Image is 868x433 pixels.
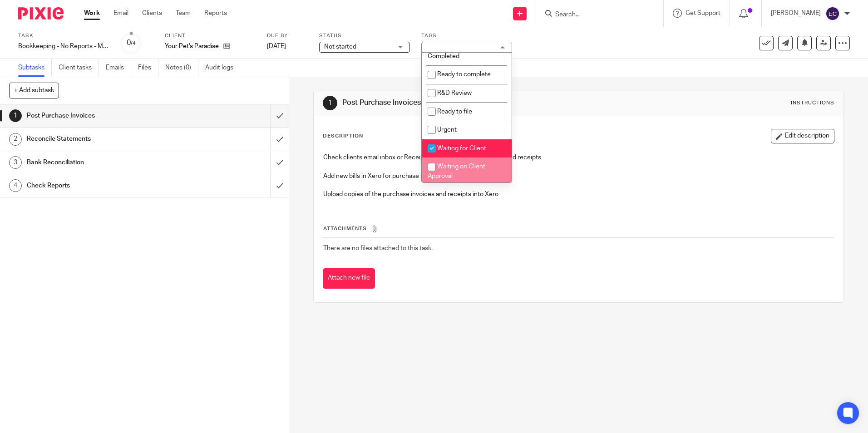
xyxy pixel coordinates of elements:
[113,9,128,18] a: Email
[9,109,22,122] div: 1
[323,153,833,162] p: Check clients email inbox or Receipt Bank for purchase invoices and receipts
[323,190,833,199] p: Upload copies of the purchase invoices and receipts into Xero
[267,43,286,49] span: [DATE]
[27,132,183,146] h1: Reconcile Statements
[437,71,491,78] span: Ready to complete
[825,6,840,21] img: svg%3E
[205,59,240,77] a: Audit logs
[342,98,598,108] h1: Post Purchase Invoices
[437,127,457,133] span: Urgent
[9,133,22,146] div: 2
[319,32,410,39] label: Status
[165,42,219,51] p: Your Pet's Paradise
[9,179,22,192] div: 4
[323,268,375,289] button: Attach new file
[437,108,472,115] span: Ready to file
[131,41,136,46] small: /4
[791,99,834,107] div: Instructions
[323,133,363,140] p: Description
[18,42,109,51] div: Bookkeeping - No Reports - Monthly
[323,245,433,251] span: There are no files attached to this task.
[323,226,367,231] span: Attachments
[59,59,99,77] a: Client tasks
[686,10,720,16] span: Get Support
[9,83,59,98] button: + Add subtask
[771,129,834,143] button: Edit description
[142,9,162,18] a: Clients
[421,32,512,39] label: Tags
[9,156,22,169] div: 3
[771,9,821,18] p: [PERSON_NAME]
[27,156,183,169] h1: Bank Reconciliation
[554,11,636,19] input: Search
[437,90,472,96] span: R&D Review
[428,44,478,59] span: Questionnaire Completed
[106,59,131,77] a: Emails
[323,96,337,110] div: 1
[127,38,136,48] div: 0
[18,7,64,20] img: Pixie
[437,145,486,152] span: Waiting for Client
[138,59,158,77] a: Files
[428,163,485,179] span: Waiting on Client Approval
[18,59,52,77] a: Subtasks
[324,44,356,50] span: Not started
[18,32,109,39] label: Task
[27,179,183,192] h1: Check Reports
[165,32,256,39] label: Client
[204,9,227,18] a: Reports
[323,172,833,181] p: Add new bills in Xero for purchase invoices and receipts
[84,9,100,18] a: Work
[267,32,308,39] label: Due by
[165,59,198,77] a: Notes (0)
[27,109,183,123] h1: Post Purchase Invoices
[176,9,191,18] a: Team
